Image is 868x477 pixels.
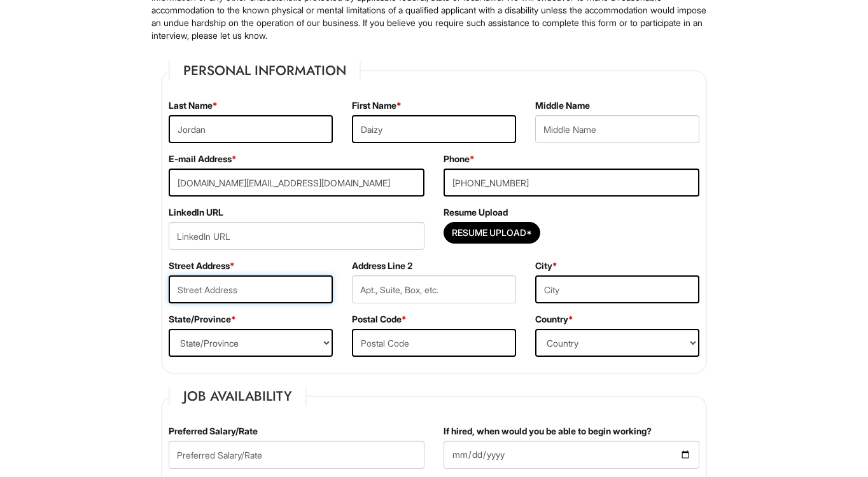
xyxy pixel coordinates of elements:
[444,153,475,165] label: Phone
[535,115,699,143] input: Middle Name
[169,329,333,357] select: State/Province
[535,329,699,357] select: Country
[169,425,258,438] label: Preferred Salary/Rate
[169,441,424,469] input: Preferred Salary/Rate
[352,99,402,112] label: First Name
[352,313,407,326] label: Postal Code
[444,169,699,197] input: Phone
[535,99,590,112] label: Middle Name
[169,115,333,143] input: Last Name
[535,275,699,303] input: City
[169,169,424,197] input: E-mail Address
[169,275,333,303] input: Street Address
[169,99,218,112] label: Last Name
[169,387,307,406] legend: Job Availability
[352,275,516,303] input: Apt., Suite, Box, etc.
[444,206,508,219] label: Resume Upload
[169,222,424,250] input: LinkedIn URL
[169,313,236,326] label: State/Province
[169,61,361,80] legend: Personal Information
[169,153,237,165] label: E-mail Address
[169,259,235,272] label: Street Address
[535,259,557,272] label: City
[169,206,223,219] label: LinkedIn URL
[535,313,573,326] label: Country
[444,425,652,438] label: If hired, when would you be able to begin working?
[352,115,516,143] input: First Name
[352,259,412,272] label: Address Line 2
[444,222,540,244] button: Resume Upload*Resume Upload*
[352,329,516,357] input: Postal Code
